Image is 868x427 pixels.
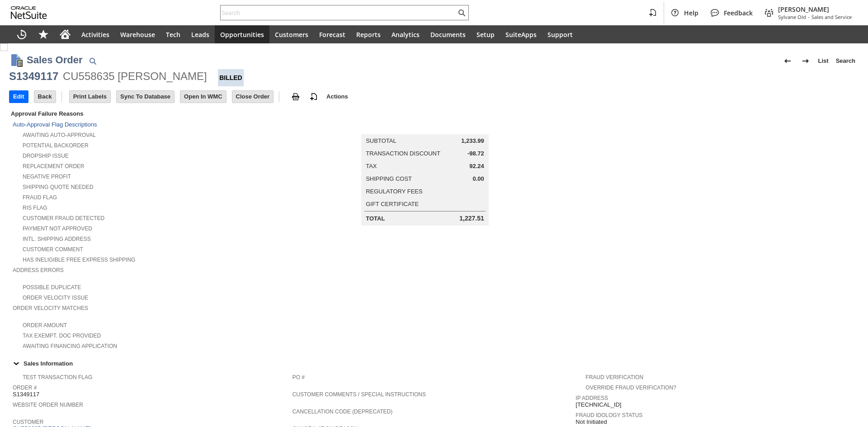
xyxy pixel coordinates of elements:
[23,215,104,221] a: Customer Fraud Detected
[832,54,859,68] a: Search
[356,30,381,39] span: Reports
[292,374,305,380] a: PO #
[60,29,71,40] svg: Home
[13,267,64,273] a: Address Errors
[16,29,27,40] svg: Recent Records
[366,188,422,195] a: Regulatory Fees
[456,7,467,18] svg: Search
[23,194,57,201] a: Fraud Flag
[120,30,155,39] span: Warehouse
[269,25,314,43] a: Customers
[23,236,91,242] a: Intl. Shipping Address
[23,246,83,253] a: Customer Comment
[467,150,484,157] span: -98.72
[54,25,76,43] a: Home
[319,30,345,39] span: Forecast
[778,5,852,14] span: [PERSON_NAME]
[366,201,419,207] a: Gift Certificate
[505,30,537,39] span: SuiteApps
[23,205,47,211] a: RIS flag
[23,295,88,301] a: Order Velocity Issue
[33,25,54,43] div: Shortcuts
[576,401,621,408] span: [TECHNICAL_ID]
[576,418,607,426] span: Not Initiated
[87,56,98,66] img: Quick Find
[221,7,456,18] input: Search
[220,30,264,39] span: Opportunities
[9,357,859,369] td: Sales Information
[459,215,484,222] span: 1,227.51
[351,25,386,43] a: Reports
[23,163,84,169] a: Replacement Order
[386,25,425,43] a: Analytics
[461,137,484,145] span: 1,233.99
[782,56,793,66] img: Previous
[23,284,81,291] a: Possible Duplicate
[23,132,96,138] a: Awaiting Auto-Approval
[430,30,466,39] span: Documents
[500,25,542,43] a: SuiteApps
[800,56,811,66] img: Next
[63,69,207,84] div: CU558635 [PERSON_NAME]
[308,91,319,102] img: add-record.svg
[275,30,308,39] span: Customers
[70,91,110,103] input: Print Labels
[180,91,226,103] input: Open In WMC
[9,69,58,84] div: S1349117
[23,142,89,149] a: Potential Backorder
[215,25,269,43] a: Opportunities
[323,93,352,100] a: Actions
[366,163,377,169] a: Tax
[576,395,608,401] a: IP Address
[23,322,67,328] a: Order Amount
[160,25,186,43] a: Tech
[23,374,92,380] a: Test Transaction Flag
[13,419,43,425] a: Customer
[23,343,117,349] a: Awaiting Financing Application
[585,385,676,391] a: Override Fraud Verification?
[13,305,88,311] a: Order Velocity Matches
[314,25,351,43] a: Forecast
[724,9,753,17] span: Feedback
[38,29,49,40] svg: Shortcuts
[27,52,83,67] h1: Sales Order
[23,257,135,263] a: Has Ineligible Free Express Shipping
[117,91,174,103] input: Sync To Database
[23,184,94,190] a: Shipping Quote Needed
[476,30,495,39] span: Setup
[366,137,396,144] a: Subtotal
[23,153,69,159] a: Dropship Issue
[392,30,420,39] span: Analytics
[9,91,28,103] input: Edit
[13,121,97,128] a: Auto-Approval Flag Descriptions
[290,91,301,102] img: print.svg
[11,25,33,43] a: Recent Records
[9,357,855,369] div: Sales Information
[684,9,698,17] span: Help
[366,150,440,157] a: Transaction Discount
[542,25,578,43] a: Support
[469,163,484,170] span: 92.24
[9,108,289,119] div: Approval Failure Reasons
[472,175,484,183] span: 0.00
[218,69,244,86] div: Billed
[366,175,412,182] a: Shipping Cost
[81,30,109,39] span: Activities
[425,25,471,43] a: Documents
[23,333,101,339] a: Tax Exempt. Doc Provided
[778,14,806,20] span: Sylvane Old
[13,402,83,408] a: Website Order Number
[23,174,71,180] a: Negative Profit
[13,391,39,398] span: S1349117
[232,91,273,103] input: Close Order
[471,25,500,43] a: Setup
[191,30,209,39] span: Leads
[811,14,852,20] span: Sales and Service
[115,25,160,43] a: Warehouse
[815,54,832,68] a: List
[76,25,115,43] a: Activities
[576,412,642,418] a: Fraud Idology Status
[23,225,92,232] a: Payment not approved
[292,391,426,398] a: Customer Comments / Special Instructions
[547,30,573,39] span: Support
